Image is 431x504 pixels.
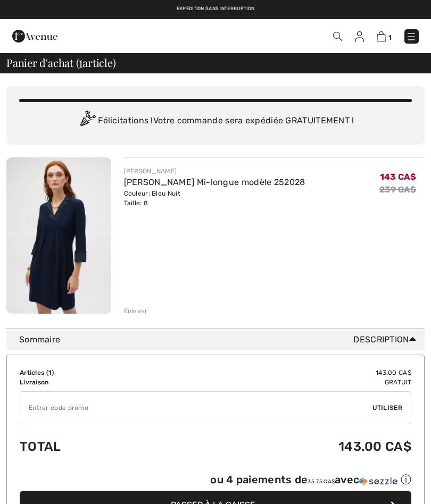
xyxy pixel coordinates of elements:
[388,33,392,41] span: 1
[161,377,411,387] td: Gratuit
[19,111,412,132] div: Félicitations ! Votre commande sera expédiée GRATUITEMENT !
[12,30,57,40] a: 1ère Avenue
[124,177,305,187] a: [PERSON_NAME] Mi-longue modèle 252028
[124,189,305,208] div: Couleur: Bleu Nuit Taille: 8
[6,157,111,314] img: Robe Droite Mi-longue modèle 252028
[79,55,82,69] span: 1
[210,473,411,487] div: ou 4 paiements de avec
[48,369,52,376] span: 1
[333,32,342,41] img: Recherche
[380,172,416,182] span: 143 CA$
[377,30,392,43] a: 1
[161,368,411,377] td: 143.00 CA$
[379,184,416,195] s: 239 CA$
[20,473,411,491] div: ou 4 paiements de35.75 CA$avecSezzle Cliquez pour en savoir plus sur Sezzle
[124,166,305,176] div: [PERSON_NAME]
[6,57,116,68] span: Panier d'achat ( article)
[353,333,420,346] span: Description
[19,333,420,346] div: Sommaire
[161,429,411,465] td: 143.00 CA$
[20,377,161,387] td: Livraison
[20,368,161,377] td: Articles ( )
[12,26,57,47] img: 1ère Avenue
[308,478,335,485] span: 35.75 CA$
[377,31,386,41] img: Panier d'achat
[20,429,161,465] td: Total
[355,31,364,42] img: Mes infos
[372,403,402,413] span: Utiliser
[359,476,397,486] img: Sezzle
[124,306,148,316] div: Enlever
[406,31,417,42] img: Menu
[77,111,98,132] img: Congratulation2.svg
[20,392,372,424] input: Code promo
